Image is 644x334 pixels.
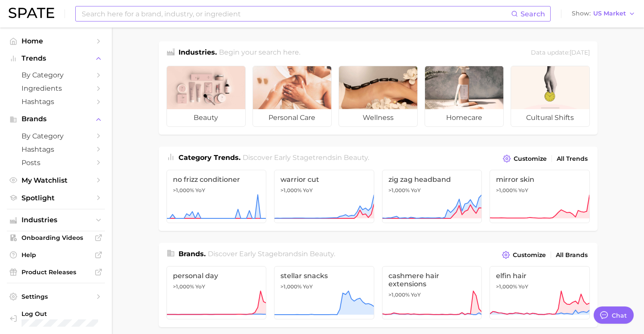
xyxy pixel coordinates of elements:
span: YoY [518,187,528,194]
span: warrior cut [280,175,368,184]
span: homecare [425,109,503,126]
span: All Trends [557,155,588,162]
span: by Category [22,132,90,140]
span: no frizz conditioner [173,175,260,184]
a: Home [7,34,105,48]
a: by Category [7,129,105,143]
span: >1,000% [388,291,410,298]
span: by Category [22,71,90,79]
span: YoY [303,187,313,194]
a: Posts [7,156,105,169]
span: Category Trends . [179,153,240,162]
span: personal day [173,272,260,280]
span: Log Out [22,310,130,318]
span: My Watchlist [22,176,90,184]
a: zig zag headband>1,000% YoY [382,170,482,223]
img: SPATE [9,8,54,18]
a: no frizz conditioner>1,000% YoY [166,170,267,223]
a: All Trends [555,153,590,165]
span: cultural shifts [511,109,589,126]
a: wellness [339,66,418,127]
span: stellar snacks [280,272,368,280]
button: ShowUS Market [570,8,638,19]
span: Spotlight [22,194,90,202]
span: Trends [22,55,90,62]
a: mirror skin>1,000% YoY [490,170,590,223]
a: Spotlight [7,191,105,205]
button: Brands [7,113,105,126]
h1: Industries. [179,47,217,59]
span: YoY [195,283,205,290]
span: Discover Early Stage brands in . [208,250,335,258]
a: personal day>1,000% YoY [166,266,267,319]
span: Hashtags [22,98,90,106]
a: warrior cut>1,000% YoY [274,170,374,223]
a: by Category [7,68,105,82]
span: Brands [22,115,90,123]
span: >1,000% [173,187,194,193]
a: Log out. Currently logged in with e-mail jessica.leslie@augustinusbader.com. [7,307,105,329]
a: Product Releases [7,266,105,279]
span: personal care [253,109,331,126]
span: US Market [593,11,626,16]
button: Trends [7,52,105,65]
span: Discover Early Stage trends in . [243,153,369,162]
a: Hashtags [7,95,105,108]
a: Hashtags [7,143,105,156]
span: elfin hair [496,272,583,280]
span: Home [22,37,90,45]
span: YoY [411,187,421,194]
a: My Watchlist [7,174,105,187]
span: >1,000% [280,187,302,193]
span: zig zag headband [388,175,476,184]
span: Settings [22,293,90,300]
span: YoY [303,283,313,290]
a: Help [7,248,105,261]
span: Posts [22,159,90,167]
button: Customize [500,249,548,261]
span: wellness [339,109,417,126]
span: cashmere hair extensions [388,272,476,288]
a: cultural shifts [511,66,590,127]
span: >1,000% [496,187,517,193]
h2: Begin your search here. [219,47,300,59]
span: YoY [195,187,205,194]
button: Industries [7,214,105,227]
span: >1,000% [280,283,302,290]
span: YoY [518,283,528,290]
span: Customize [514,155,547,162]
a: Ingredients [7,82,105,95]
span: Hashtags [22,145,90,153]
a: beauty [166,66,246,127]
span: >1,000% [388,187,410,193]
span: beauty [167,109,245,126]
input: Search here for a brand, industry, or ingredient [81,6,511,21]
div: Data update: [DATE] [531,47,590,59]
span: All Brands [556,251,588,259]
span: beauty [310,250,334,258]
a: Settings [7,290,105,303]
span: YoY [411,291,421,298]
button: Customize [501,153,548,165]
span: Brands . [179,250,206,258]
a: cashmere hair extensions>1,000% YoY [382,266,482,319]
a: Onboarding Videos [7,231,105,244]
span: beauty [344,153,368,162]
span: Product Releases [22,268,90,276]
span: Industries [22,216,90,224]
span: Ingredients [22,84,90,92]
span: >1,000% [173,283,194,290]
a: stellar snacks>1,000% YoY [274,266,374,319]
span: mirror skin [496,175,583,184]
a: All Brands [554,249,590,261]
span: Search [521,10,545,18]
span: Customize [513,251,546,259]
a: elfin hair>1,000% YoY [490,266,590,319]
a: homecare [425,66,504,127]
span: Help [22,251,90,259]
a: personal care [253,66,332,127]
span: Show [572,11,591,16]
span: Onboarding Videos [22,234,90,242]
span: >1,000% [496,283,517,290]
